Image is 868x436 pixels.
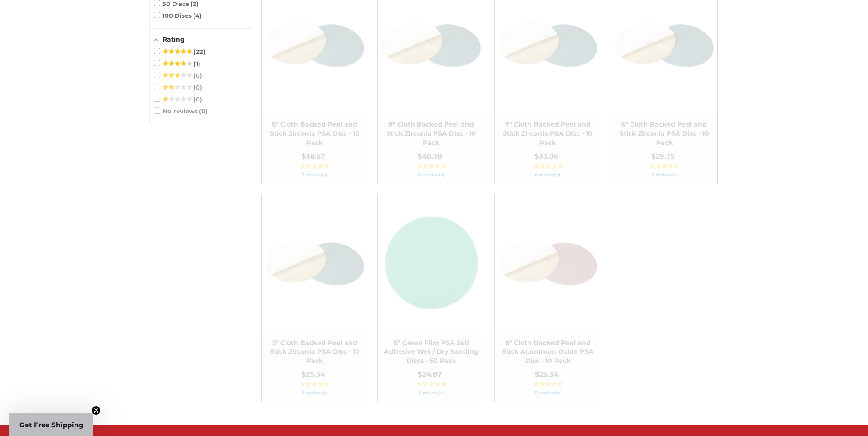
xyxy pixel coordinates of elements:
span: ★★★★★ [162,60,192,67]
span: 4 [193,12,202,19]
span: 1 [194,60,200,67]
span: 0 [194,72,202,79]
span: ★★★★★ [162,84,192,91]
span: Get Free Shipping [19,420,84,429]
div: Get Free ShippingClose teaser [9,413,93,436]
span: ★★★★★ [162,48,192,55]
span: 22 [194,48,205,55]
span: 100 Discs [154,12,202,19]
span: 0 [199,107,208,115]
span: Rating [162,35,185,43]
span: No reviews [154,107,208,115]
span: 0 [194,96,202,103]
button: Close teaser [92,406,101,415]
span: ★★★★★ [162,72,192,79]
span: 0 [194,84,202,91]
span: ★★★★★ [162,96,192,103]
